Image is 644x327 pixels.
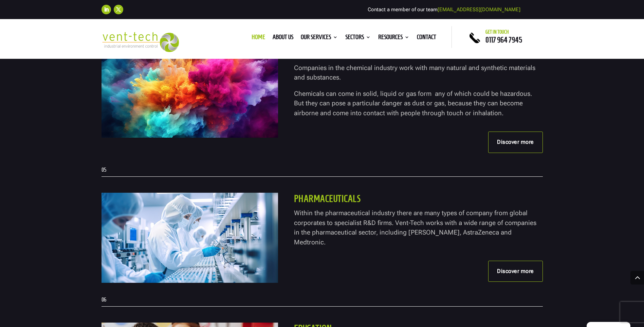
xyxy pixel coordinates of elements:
[102,193,278,283] img: AdobeStock_657235995
[378,35,409,42] a: Resources
[294,89,543,118] p: Chemicals can come in solid, liquid or gas form any of which could be hazardous. But they can pos...
[102,167,543,173] p: 05
[488,261,543,282] a: Discover more
[114,5,123,14] a: Follow on X
[102,5,111,14] a: Follow on LinkedIn
[102,297,543,303] p: 06
[485,29,509,35] span: Get in touch
[102,48,278,138] img: AdobeStock_603525449
[294,208,543,247] p: Within the pharmaceutical industry there are many types of company from global corporates to spec...
[368,6,520,13] span: Contact a member of our team
[438,6,520,13] a: [EMAIL_ADDRESS][DOMAIN_NAME]
[294,63,543,89] p: Companies in the chemical industry work with many natural and synthetic materials and substances.
[488,132,543,153] a: Discover more
[301,35,338,42] a: Our Services
[294,193,543,208] h5: pharmaceuticals
[345,35,371,42] a: Sectors
[102,32,179,52] img: 2023-09-27T08_35_16.549ZVENT-TECH---Clear-background
[417,35,436,42] a: Contact
[485,36,522,44] a: 0117 964 7945
[252,35,265,42] a: Home
[273,35,293,42] a: About us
